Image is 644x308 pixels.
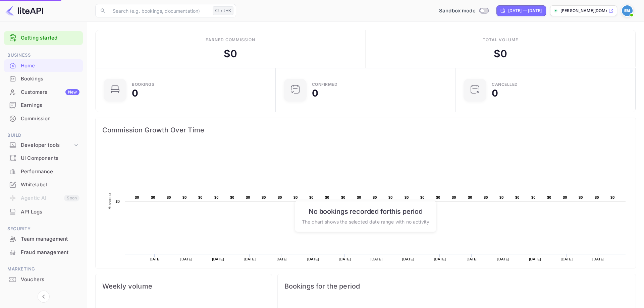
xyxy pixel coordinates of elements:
[373,195,377,199] text: $0
[4,59,83,72] a: Home
[595,195,599,199] text: $0
[610,195,615,199] text: $0
[180,257,193,261] text: [DATE]
[132,88,138,98] div: 0
[244,257,256,261] text: [DATE]
[4,225,83,233] span: Security
[21,235,79,243] div: Team management
[21,249,79,256] div: Fraud management
[246,195,250,199] text: $0
[357,195,361,199] text: $0
[339,257,351,261] text: [DATE]
[4,72,83,85] div: Bookings
[4,246,83,258] a: Fraud management
[132,82,154,86] div: Bookings
[420,195,425,199] text: $0
[439,7,476,15] span: Sandbox mode
[107,193,112,209] text: Revenue
[21,62,79,70] div: Home
[21,141,73,149] div: Developer tools
[102,125,629,135] span: Commission Growth Over Time
[622,5,633,16] img: Eugene Mulder
[309,195,314,199] text: $0
[206,37,255,43] div: Earned commission
[212,257,224,261] text: [DATE]
[4,132,83,139] span: Build
[4,165,83,178] div: Performance
[21,208,79,216] div: API Logs
[4,273,83,286] div: Vouchers
[452,195,456,199] text: $0
[302,218,429,225] p: The chart shows the selected date range with no activity
[515,195,520,199] text: $0
[529,257,541,261] text: [DATE]
[182,195,187,199] text: $0
[284,281,629,292] span: Bookings for the period
[115,199,120,203] text: $0
[4,273,83,286] a: Vouchers
[466,257,478,261] text: [DATE]
[484,195,488,199] text: $0
[4,246,83,259] div: Fraud management
[4,233,83,245] a: Team management
[102,281,265,292] span: Weekly volume
[21,168,79,176] div: Performance
[4,178,83,191] a: Whitelabel
[499,195,504,199] text: $0
[21,34,79,42] a: Getting started
[65,89,79,95] div: New
[4,99,83,111] a: Earnings
[497,257,509,261] text: [DATE]
[563,195,567,199] text: $0
[224,46,237,61] div: $ 0
[4,139,83,151] div: Developer tools
[21,88,79,96] div: Customers
[436,195,440,199] text: $0
[494,46,507,61] div: $ 0
[4,178,83,191] div: Whitelabel
[436,7,491,15] div: Switch to Production mode
[4,72,83,85] a: Bookings
[278,195,282,199] text: $0
[230,195,234,199] text: $0
[21,181,79,189] div: Whitelabel
[560,8,607,14] p: [PERSON_NAME][DOMAIN_NAME]...
[405,195,409,199] text: $0
[531,195,536,199] text: $0
[371,257,383,261] text: [DATE]
[508,8,542,14] div: [DATE] — [DATE]
[496,5,546,16] div: Click to change the date range period
[468,195,472,199] text: $0
[4,265,83,273] span: Marketing
[361,268,378,272] text: Revenue
[293,195,298,199] text: $0
[4,152,83,165] div: UI Components
[307,257,319,261] text: [DATE]
[4,99,83,112] div: Earnings
[4,86,83,98] a: CustomersNew
[341,195,345,199] text: $0
[21,115,79,123] div: Commission
[4,165,83,178] a: Performance
[262,195,266,199] text: $0
[151,195,155,199] text: $0
[483,37,519,43] div: Total volume
[547,195,551,199] text: $0
[4,112,83,125] a: Commission
[135,195,139,199] text: $0
[4,52,83,59] span: Business
[21,276,79,284] div: Vouchers
[213,6,233,15] div: Ctrl+K
[109,4,210,17] input: Search (e.g. bookings, documentation)
[492,82,518,86] div: CANCELLED
[4,233,83,246] div: Team management
[561,257,573,261] text: [DATE]
[4,59,83,72] div: Home
[325,195,329,199] text: $0
[4,152,83,164] a: UI Components
[149,257,161,261] text: [DATE]
[4,86,83,99] div: CustomersNew
[4,205,83,218] a: API Logs
[402,257,414,261] text: [DATE]
[4,112,83,125] div: Commission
